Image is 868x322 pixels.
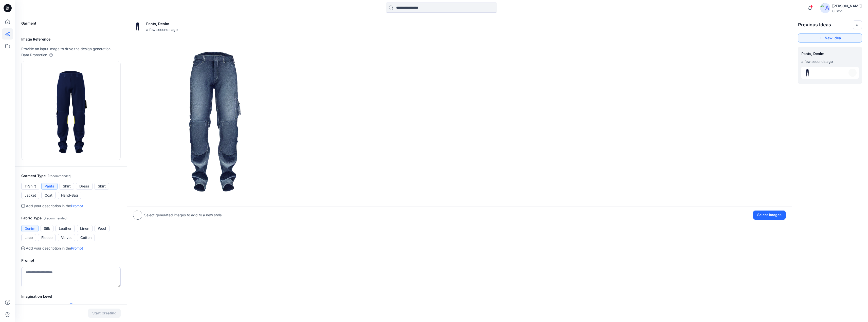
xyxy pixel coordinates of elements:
p: Add your description in the [26,203,83,209]
button: Wool [95,225,109,232]
p: Select generated images to add to a new style [144,212,222,218]
div: [PERSON_NAME] [832,3,862,9]
button: Shirt [60,183,74,190]
img: avatar [820,3,830,13]
p: Add your description in the [26,245,83,251]
a: Prompt [71,246,83,250]
button: Denim [21,225,39,232]
img: eyJhbGciOiJIUzI1NiIsImtpZCI6IjAiLCJ0eXAiOiJKV1QifQ.eyJkYXRhIjp7InR5cGUiOiJzdG9yYWdlIiwicGF0aCI6Im... [803,69,811,77]
img: 0.png [133,39,294,200]
h2: Previous Ideas [798,22,831,28]
a: Prompt [71,204,83,208]
button: Cotton [77,234,95,241]
button: Select Images [753,211,786,220]
span: ( Recommended ) [44,216,67,220]
h2: Garment Type [21,173,121,179]
button: New Idea [798,33,862,43]
p: Pants, Denim [146,21,178,27]
button: Fleece [38,234,56,241]
button: Silk [41,225,53,232]
button: Leather [56,225,75,232]
img: eyJhbGciOiJIUzI1NiIsImtpZCI6IjAiLCJ0eXAiOiJKV1QifQ.eyJkYXRhIjp7InR5cGUiOiJzdG9yYWdlIiwicGF0aCI6Im... [24,63,118,158]
span: a few seconds ago [146,27,178,32]
button: Velvet [58,234,75,241]
button: Jacket [21,192,39,199]
button: Coat [41,192,56,199]
p: Data Protection [21,52,47,58]
button: Pants [41,183,58,190]
img: eyJhbGciOiJIUzI1NiIsImtpZCI6IjAiLCJ0eXAiOiJKV1QifQ.eyJkYXRhIjp7InR5cGUiOiJzdG9yYWdlIiwicGF0aCI6Im... [133,22,142,31]
button: T-Shirt [21,183,39,190]
h2: Fabric Type [21,215,121,221]
div: Guston [832,9,862,13]
span: Pants, Denim [801,50,859,57]
h2: Imagination Level [21,293,121,299]
h2: Prompt [21,257,121,263]
button: Lace [21,234,36,241]
button: Dress [76,183,93,190]
button: Skirt [95,183,109,190]
h2: Image Reference [21,36,121,42]
p: August 20, 2025 [801,59,859,65]
button: Toggle idea bar [853,20,862,29]
button: Hand-Bag [58,192,81,199]
span: ( Recommended ) [48,174,71,178]
p: Provide an input image to drive the design generation. [21,46,121,52]
button: Linen [77,225,93,232]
